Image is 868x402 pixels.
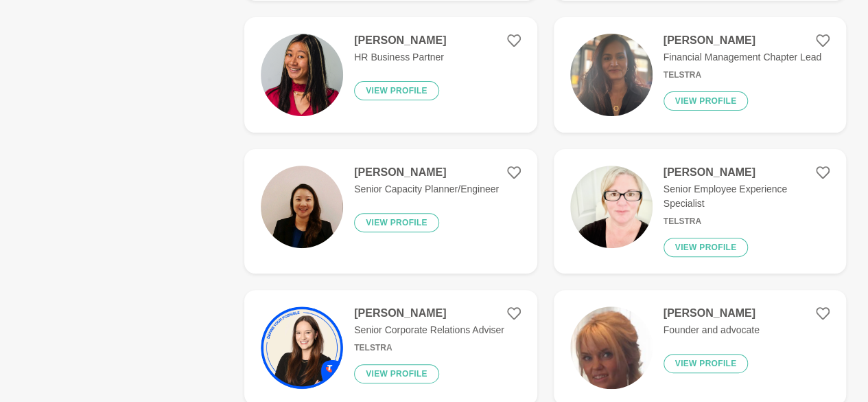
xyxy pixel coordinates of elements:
[354,182,499,197] p: Senior Capacity Planner/Engineer
[354,364,439,383] button: View profile
[554,149,846,273] a: [PERSON_NAME]Senior Employee Experience SpecialistTelstraView profile
[261,166,343,248] img: 49f725dcccdd8bf20ef7723de0b376859f0749ad-800x800.jpg
[354,306,504,320] h4: [PERSON_NAME]
[664,238,749,257] button: View profile
[664,91,749,111] button: View profile
[570,166,653,248] img: 76d71eafe8075d13eeea03039b9742996b9cd231-1968x2624.jpg
[664,70,821,80] h6: Telstra
[261,306,343,389] img: 418eed57115aca911ab3132ca83da76a70174570-1600x1600.jpg
[570,34,653,116] img: dbd646e5a69572db4a1904c898541240c071e52b-2316x3088.jpg
[570,306,653,389] img: 11efa73726d150086d39d59a83bc723f66f1fc14-1170x2532.png
[354,213,439,232] button: View profile
[354,166,499,179] h4: [PERSON_NAME]
[664,306,760,320] h4: [PERSON_NAME]
[354,343,504,353] h6: Telstra
[261,34,343,116] img: 97086b387fc226d6d01cf5914affb05117c0ddcf-3316x4145.jpg
[664,50,821,65] p: Financial Management Chapter Lead
[554,17,846,133] a: [PERSON_NAME]Financial Management Chapter LeadTelstraView profile
[664,323,760,337] p: Founder and advocate
[354,323,504,337] p: Senior Corporate Relations Adviser
[664,34,821,47] h4: [PERSON_NAME]
[244,149,537,273] a: [PERSON_NAME]Senior Capacity Planner/EngineerView profile
[244,17,537,133] a: [PERSON_NAME]HR Business PartnerView profile
[664,216,830,227] h6: Telstra
[354,34,446,47] h4: [PERSON_NAME]
[354,50,446,65] p: HR Business Partner
[664,166,830,179] h4: [PERSON_NAME]
[354,81,439,100] button: View profile
[664,182,830,211] p: Senior Employee Experience Specialist
[664,354,749,373] button: View profile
